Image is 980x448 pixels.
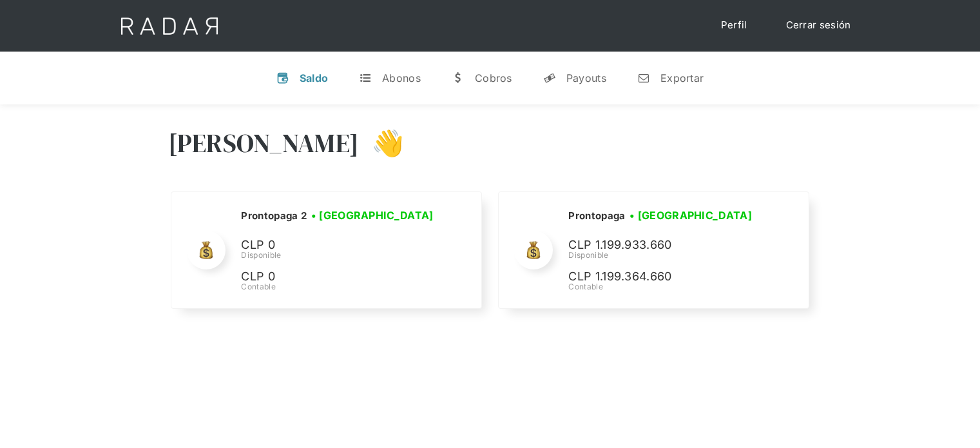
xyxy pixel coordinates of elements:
div: Exportar [660,72,704,84]
p: CLP 0 [241,268,434,286]
a: Perfil [708,13,760,38]
p: CLP 0 [241,236,434,255]
h3: • [GEOGRAPHIC_DATA] [311,208,434,223]
h2: Prontopaga [568,209,625,222]
h3: 👋 [359,127,404,159]
div: v [276,72,289,84]
div: Contable [568,281,762,293]
div: Cobros [475,72,512,84]
div: Contable [241,281,437,293]
a: Cerrar sesión [773,13,864,38]
div: w [452,72,465,84]
h3: [PERSON_NAME] [168,127,360,159]
div: Abonos [382,72,421,84]
div: n [637,72,650,84]
div: t [359,72,372,84]
div: Disponible [241,249,437,261]
div: Payouts [566,72,606,84]
h3: • [GEOGRAPHIC_DATA] [629,208,752,223]
div: Saldo [300,72,329,84]
p: CLP 1.199.364.660 [568,268,762,286]
div: y [543,72,556,84]
p: CLP 1.199.933.660 [568,236,762,255]
h2: Prontopaga 2 [241,209,307,222]
div: Disponible [568,249,762,261]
